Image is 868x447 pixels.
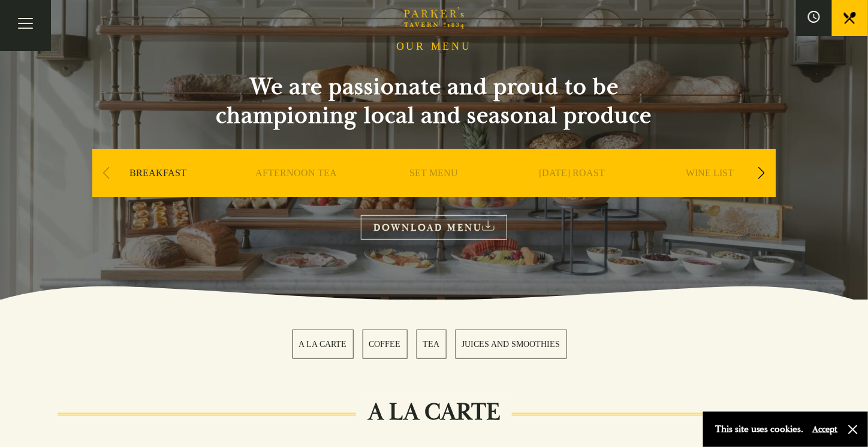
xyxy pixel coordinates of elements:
p: This site uses cookies. [715,421,804,438]
div: 1 / 9 [92,149,224,233]
div: 5 / 9 [644,149,776,233]
div: 3 / 9 [368,149,500,233]
a: 2 / 4 [363,330,408,359]
a: SET MENU [410,167,459,215]
h2: We are passionate and proud to be championing local and seasonal produce [194,73,674,130]
div: Next slide [754,160,770,186]
div: 4 / 9 [506,149,638,233]
a: WINE LIST [686,167,734,215]
a: 3 / 4 [417,330,447,359]
div: 2 / 9 [230,149,362,233]
button: Close and accept [847,424,859,436]
button: Accept [813,424,838,435]
a: BREAKFAST [130,167,187,215]
a: [DATE] ROAST [539,167,605,215]
h2: A LA CARTE [356,398,512,427]
a: 4 / 4 [456,330,567,359]
a: 1 / 4 [293,330,354,359]
h1: OUR MENU [396,40,472,53]
a: AFTERNOON TEA [255,167,337,215]
a: DOWNLOAD MENU [361,215,507,240]
div: Previous slide [98,160,114,186]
